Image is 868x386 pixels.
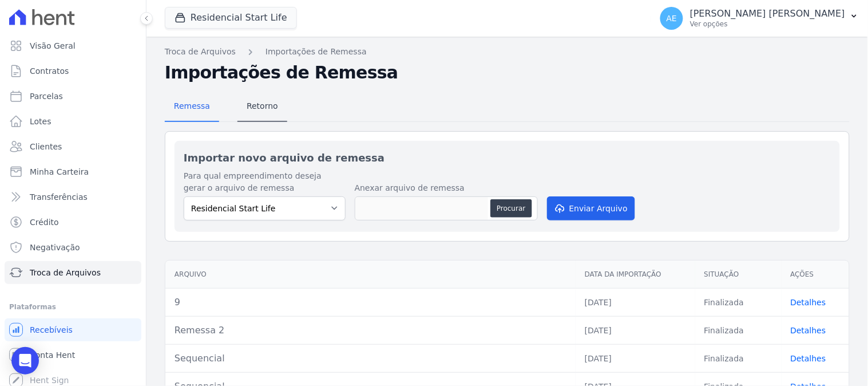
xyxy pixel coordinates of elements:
p: Ver opções [690,19,845,29]
a: Detalhes [791,326,826,335]
td: [DATE] [576,316,695,344]
a: Contratos [5,60,141,82]
span: Conta Hent [30,349,75,361]
span: Parcelas [30,90,63,102]
h2: Importações de Remessa [165,62,850,83]
a: Negativação [5,236,141,259]
a: Parcelas [5,85,141,108]
a: Lotes [5,110,141,133]
a: Conta Hent [5,344,141,367]
span: Crédito [30,216,59,228]
button: Residencial Start Life [165,7,297,29]
span: Retorno [240,94,285,117]
span: Recebíveis [30,324,73,336]
a: Importações de Remessa [265,46,367,58]
td: [DATE] [576,344,695,372]
label: Anexar arquivo de remessa [355,182,538,194]
a: Recebíveis [5,318,141,341]
a: Minha Carteira [5,160,141,183]
label: Para qual empreendimento deseja gerar o arquivo de remessa [184,170,346,194]
span: Troca de Arquivos [30,267,101,278]
span: Minha Carteira [30,166,89,178]
span: AE [667,14,677,22]
th: Ações [782,261,849,289]
nav: Breadcrumb [165,46,850,58]
a: Troca de Arquivos [165,46,236,58]
td: Finalizada [695,316,782,344]
td: Finalizada [695,288,782,316]
a: Retorno [237,92,287,122]
a: Remessa [165,92,219,122]
span: Clientes [30,141,62,152]
span: Remessa [167,94,217,117]
div: Sequencial [175,352,566,365]
span: Transferências [30,191,88,203]
p: [PERSON_NAME] [PERSON_NAME] [690,8,845,19]
button: Enviar Arquivo [547,196,635,220]
a: Transferências [5,186,141,208]
th: Arquivo [165,261,576,289]
div: Remessa 2 [175,324,566,337]
td: Finalizada [695,344,782,372]
span: Visão Geral [30,40,76,52]
a: Troca de Arquivos [5,261,141,284]
div: Open Intercom Messenger [11,347,39,375]
a: Detalhes [791,354,826,363]
h2: Importar novo arquivo de remessa [184,150,831,166]
th: Situação [695,261,782,289]
a: Crédito [5,211,141,234]
button: AE [PERSON_NAME] [PERSON_NAME] Ver opções [651,2,868,34]
span: Negativação [30,242,80,253]
span: Contratos [30,65,69,77]
button: Procurar [490,199,532,218]
div: Plataformas [9,300,137,314]
th: Data da Importação [576,261,695,289]
div: 9 [175,296,566,309]
td: [DATE] [576,288,695,316]
a: Clientes [5,135,141,158]
a: Visão Geral [5,34,141,57]
a: Detalhes [791,298,826,307]
span: Lotes [30,116,51,127]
